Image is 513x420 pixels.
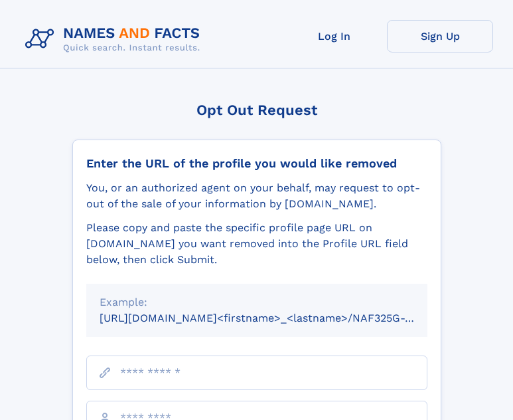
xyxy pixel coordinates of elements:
div: Opt Out Request [72,102,441,118]
div: Enter the URL of the profile you would like removed [86,156,427,171]
a: Log In [281,20,387,52]
div: Example: [100,294,414,310]
a: Sign Up [387,20,493,52]
div: You, or an authorized agent on your behalf, may request to opt-out of the sale of your informatio... [86,180,427,212]
small: [URL][DOMAIN_NAME]<firstname>_<lastname>/NAF325G-xxxxxxxx [100,312,453,324]
div: Please copy and paste the specific profile page URL on [DOMAIN_NAME] you want removed into the Pr... [86,220,427,268]
img: Logo Names and Facts [20,21,211,57]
